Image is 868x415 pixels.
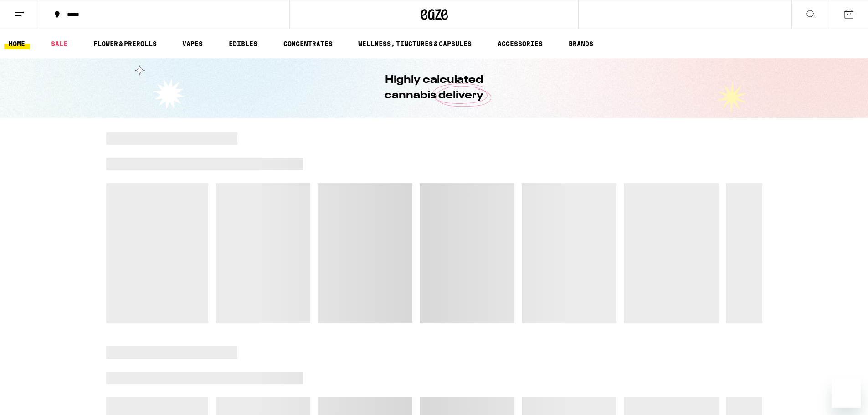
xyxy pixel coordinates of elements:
[832,379,861,408] iframe: Button to launch messaging window
[493,38,547,49] a: ACCESSORIES
[4,38,30,49] a: HOME
[359,72,509,103] h1: Highly calculated cannabis delivery
[46,38,72,49] a: SALE
[89,38,161,49] a: FLOWER & PREROLLS
[279,38,337,49] a: CONCENTRATES
[178,38,207,49] a: VAPES
[224,38,262,49] a: EDIBLES
[354,38,476,49] a: WELLNESS, TINCTURES & CAPSULES
[564,38,598,49] a: BRANDS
